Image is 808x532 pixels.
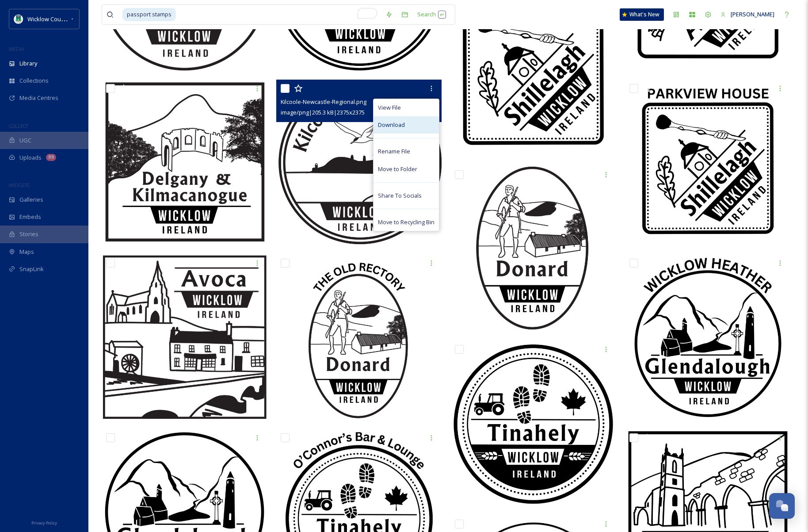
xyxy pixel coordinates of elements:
span: SnapLink [19,265,44,273]
img: Delgany-Kilmacanogue-Regional.png [102,80,267,245]
span: Move to Recycling Bin [378,218,434,226]
a: [PERSON_NAME] [716,6,779,23]
span: Embeds [19,213,41,221]
img: download%20(9).png [14,15,23,23]
span: COLLECT [9,122,28,129]
span: Share To Socials [378,191,422,200]
span: Kilcoole-Newcastle-Regional.png [281,98,366,106]
span: Collections [19,77,49,85]
div: 99 [46,154,56,161]
span: Stories [19,230,38,238]
span: image/png | 205.3 kB | 2375 x 2375 [281,108,365,116]
img: Tinahely-Regional.png [450,341,616,506]
span: Uploads [19,153,42,162]
img: Kilcoole-Newcastle-Regional.png [276,80,442,245]
span: Rename File [378,147,410,156]
span: Wicklow County Council [27,15,90,23]
span: Media Centres [19,94,58,102]
span: Download [378,121,405,129]
span: MEDIA [9,46,24,52]
span: Privacy Policy [31,520,57,526]
span: Galleries [19,195,43,204]
span: Maps [19,248,34,256]
input: To enrich screen reader interactions, please activate Accessibility in Grammarly extension settings [177,5,381,24]
span: Library [19,59,37,68]
img: Wicklow Heather.png [625,254,791,420]
img: PARKVIEW HOUSE.png [625,80,791,245]
img: THE OLD RECTORY.png [276,254,442,420]
button: Open Chat [769,493,795,519]
span: [PERSON_NAME] [731,10,774,18]
span: View File [378,103,401,112]
img: Avoca-Regional.png [102,254,267,420]
img: Donard-Regional.png [450,166,616,332]
span: UGC [19,136,31,145]
a: Privacy Policy [31,517,57,528]
span: Move to Folder [378,165,417,173]
a: What's New [620,8,664,21]
span: WIDGETS [9,182,29,188]
div: Search [413,6,450,23]
span: passport stamps [122,8,176,21]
